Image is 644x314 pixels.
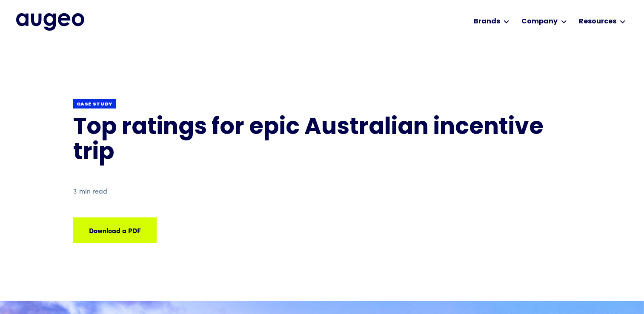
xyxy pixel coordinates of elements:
[73,116,571,166] h1: Top ratings for epic Australian incentive trip
[77,101,113,108] div: Case study
[79,187,107,197] div: min read
[521,17,558,27] div: Company
[16,13,84,30] img: Augeo's full logo in midnight blue.
[73,217,157,243] a: Download a PDF
[73,187,77,197] div: 3
[474,17,500,27] div: Brands
[579,17,616,27] div: Resources
[16,13,84,30] a: home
